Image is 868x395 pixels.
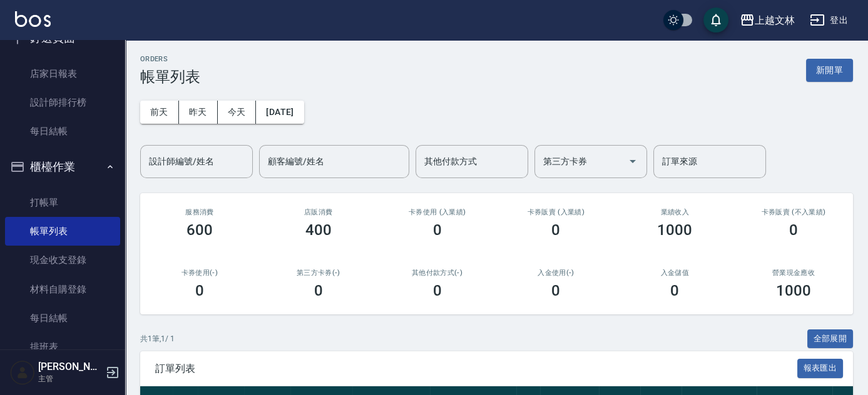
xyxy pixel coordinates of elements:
[5,88,120,117] a: 設計師排行榜
[179,101,218,124] button: 昨天
[797,359,844,378] button: 報表匯出
[5,275,120,304] a: 材料自購登錄
[657,221,692,239] h3: 1000
[551,221,560,239] h3: 0
[511,269,600,277] h2: 入金使用(-)
[195,282,204,299] h3: 0
[551,282,560,299] h3: 0
[806,64,853,76] a: 新開單
[5,188,120,217] a: 打帳單
[433,221,442,239] h3: 0
[5,332,120,361] a: 排班表
[630,208,719,216] h2: 業績收入
[789,221,798,239] h3: 0
[140,55,200,63] h2: ORDERS
[703,7,728,32] button: save
[5,151,120,183] button: 櫃檯作業
[5,304,120,332] a: 每日結帳
[433,282,442,299] h3: 0
[10,360,35,385] img: Person
[755,12,795,28] div: 上越文林
[38,361,102,373] h5: [PERSON_NAME]
[807,329,854,349] button: 全部展開
[749,269,838,277] h2: 營業現金應收
[155,208,244,216] h3: 服務消費
[155,362,797,375] span: 訂單列表
[5,246,120,274] a: 現金收支登錄
[186,221,213,239] h3: 600
[623,151,643,171] button: Open
[274,269,363,277] h2: 第三方卡券(-)
[305,221,332,239] h3: 400
[735,7,800,33] button: 上越文林
[140,101,179,124] button: 前天
[5,217,120,246] a: 帳單列表
[140,333,175,344] p: 共 1 筆, 1 / 1
[5,59,120,88] a: 店家日報表
[314,282,323,299] h3: 0
[218,101,257,124] button: 今天
[15,11,51,27] img: Logo
[393,208,482,216] h2: 卡券使用 (入業績)
[274,208,363,216] h2: 店販消費
[393,269,482,277] h2: 其他付款方式(-)
[776,282,811,299] h3: 1000
[256,101,304,124] button: [DATE]
[140,68,200,86] h3: 帳單列表
[670,282,679,299] h3: 0
[806,59,853,82] button: 新開單
[797,362,844,374] a: 報表匯出
[511,208,600,216] h2: 卡券販賣 (入業績)
[38,373,102,384] p: 主管
[805,9,853,32] button: 登出
[155,269,244,277] h2: 卡券使用(-)
[5,117,120,146] a: 每日結帳
[630,269,719,277] h2: 入金儲值
[749,208,838,216] h2: 卡券販賣 (不入業績)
